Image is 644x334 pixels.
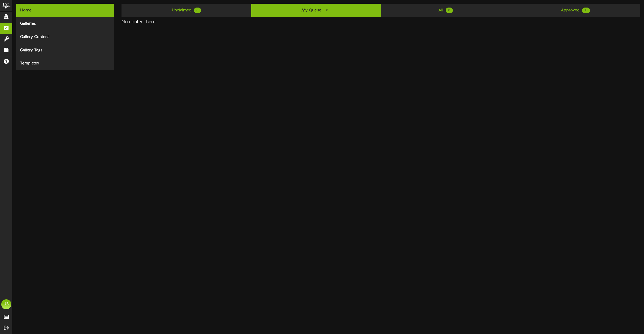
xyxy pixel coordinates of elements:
[324,8,331,13] span: 0
[582,8,590,13] span: 18
[16,44,114,57] div: Gallery Tags
[511,4,640,17] a: Approved
[251,4,381,17] a: My Queue
[16,4,114,17] div: Home
[194,8,201,13] span: 0
[16,57,114,70] div: Templates
[16,30,114,44] div: Gallery Content
[16,17,114,30] div: Galleries
[122,4,251,17] a: Unclaimed
[1,299,11,309] div: JS
[381,4,510,17] a: All
[122,20,640,25] h4: No content here.
[446,8,453,13] span: 0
